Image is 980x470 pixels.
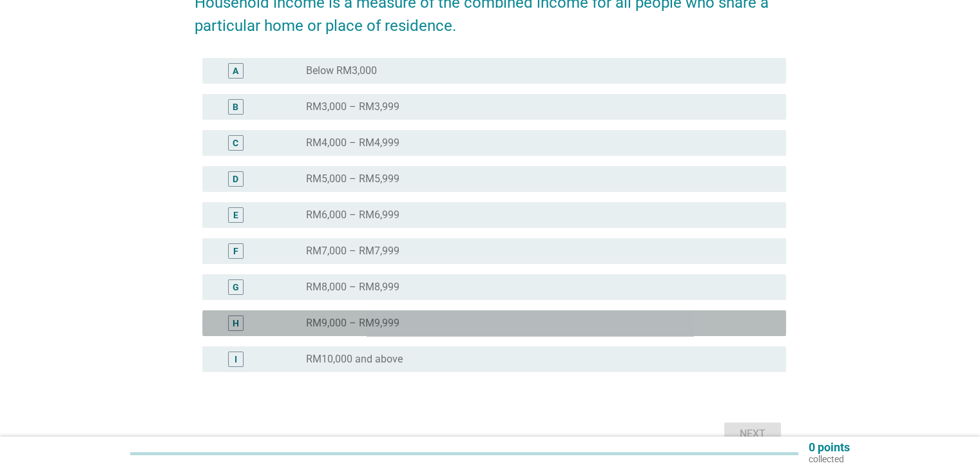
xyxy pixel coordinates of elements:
div: E [233,209,238,222]
label: RM5,000 – RM5,999 [306,173,399,185]
label: Below RM3,000 [306,64,377,77]
label: RM10,000 and above [306,353,403,366]
label: RM8,000 – RM8,999 [306,281,399,294]
label: RM6,000 – RM6,999 [306,209,399,221]
div: B [233,100,238,114]
div: A [233,64,238,78]
div: H [233,317,239,330]
div: I [235,353,237,366]
div: C [233,136,238,150]
p: 0 points [809,442,850,453]
label: RM9,000 – RM9,999 [306,317,399,330]
label: RM4,000 – RM4,999 [306,136,399,149]
div: D [233,173,238,186]
p: collected [809,453,850,465]
label: RM3,000 – RM3,999 [306,100,399,113]
div: F [233,245,238,258]
div: G [233,281,239,294]
label: RM7,000 – RM7,999 [306,245,399,258]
